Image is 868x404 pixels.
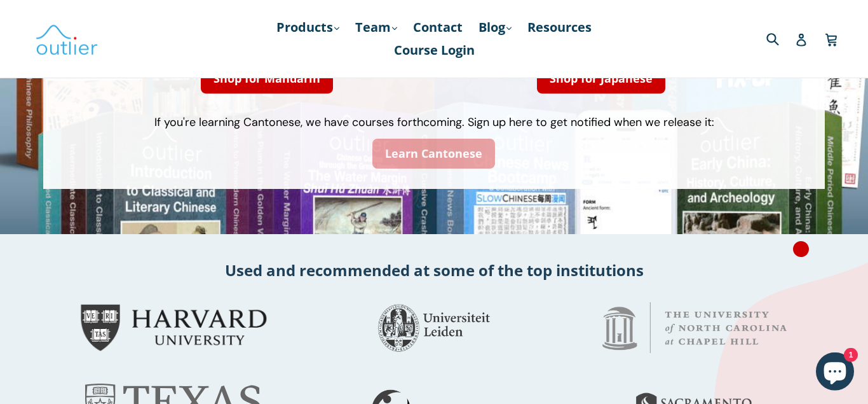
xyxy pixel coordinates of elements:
a: Contact [407,16,469,39]
a: Team [349,16,403,39]
a: Shop for Mandarin [201,64,333,94]
input: Search [763,25,798,52]
a: Course Login [388,39,481,62]
span: If you're learning Cantonese, we have courses forthcoming. Sign up here to get notified when we r... [154,115,714,130]
a: Blog [472,16,518,39]
a: Products [270,16,346,39]
a: Shop for Japanese [537,64,665,94]
a: Learn Cantonese [372,139,495,169]
img: Outlier Linguistics [35,20,98,57]
inbox-online-store-chat: Shopify online store chat [812,352,858,394]
a: Resources [521,16,598,39]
